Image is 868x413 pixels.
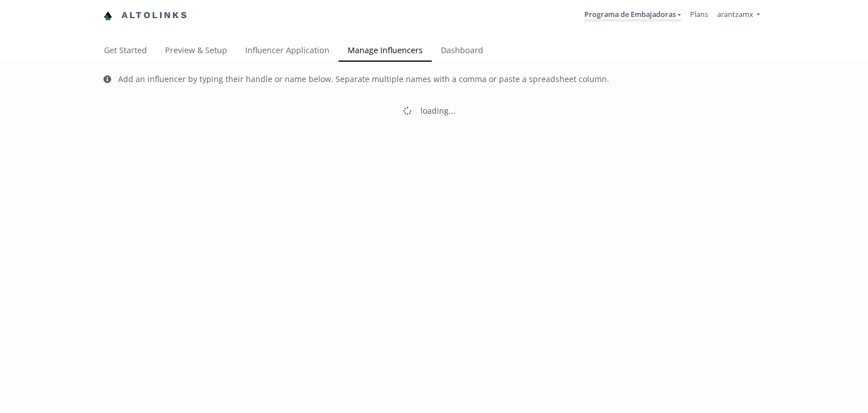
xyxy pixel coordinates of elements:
[236,40,338,63] a: Influencer Application
[717,9,760,22] a: arantzamx
[717,9,753,19] span: arantzamx
[95,40,156,63] a: Get Started
[584,9,681,21] a: Programa de Embajadoras
[103,6,188,25] a: Altolinks
[338,40,432,63] a: Manage Influencers
[690,9,708,19] a: Plans
[432,40,492,63] a: Dashboard
[118,74,609,85] div: Add an influencer by typing their handle or name below. Separate multiple names with a comma or p...
[420,105,455,117] div: loading...
[156,40,236,63] a: Preview & Setup
[103,11,112,20] img: favicon-32x32.png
